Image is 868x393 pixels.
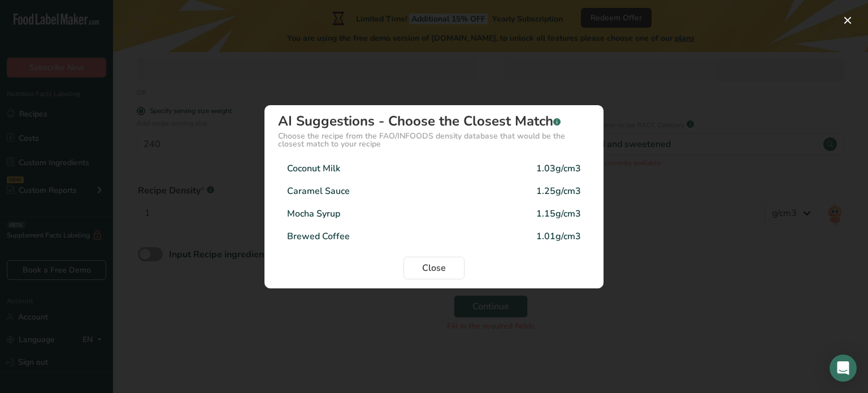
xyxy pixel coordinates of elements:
[278,114,590,128] div: AI Suggestions - Choose the Closest Match
[287,184,350,198] div: Caramel Sauce
[536,162,581,175] div: 1.03g/cm3
[287,230,350,243] div: Brewed Coffee
[287,162,340,175] div: Coconut Milk
[536,230,581,243] div: 1.01g/cm3
[287,207,340,221] div: Mocha Syrup
[830,355,857,382] div: Open Intercom Messenger
[536,207,581,221] div: 1.15g/cm3
[536,184,581,198] div: 1.25g/cm3
[278,132,590,148] div: Choose the recipe from the FAO/INFOODS density database that would be the closest match to your r...
[422,261,446,275] span: Close
[403,257,465,279] button: Close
